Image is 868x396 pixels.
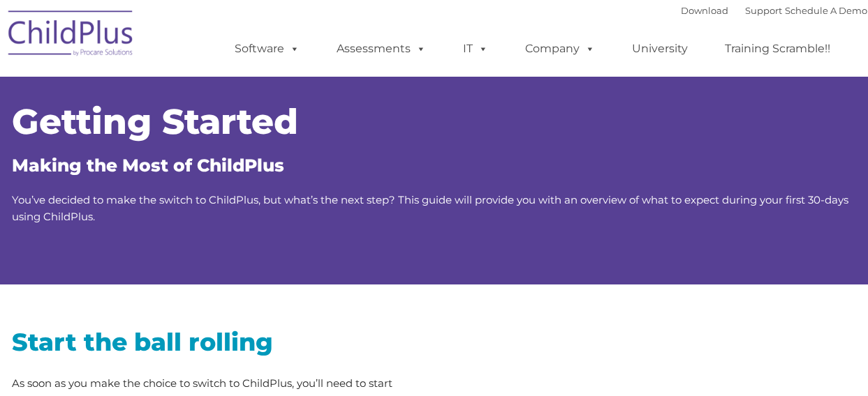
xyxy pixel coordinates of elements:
[323,35,440,63] a: Assessments
[681,5,867,16] font: |
[12,100,298,143] span: Getting Started
[711,35,844,63] a: Training Scramble!!
[1,1,141,70] img: ChildPlus by Procare Solutions
[745,5,782,16] a: Support
[681,5,728,16] a: Download
[511,35,609,63] a: Company
[221,35,314,63] a: Software
[12,155,284,176] span: Making the Most of ChildPlus
[12,326,424,358] h2: Start the ball rolling
[449,35,502,63] a: IT
[618,35,702,63] a: University
[12,193,848,223] span: You’ve decided to make the switch to ChildPlus, but what’s the next step? This guide will provide...
[785,5,867,16] a: Schedule A Demo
